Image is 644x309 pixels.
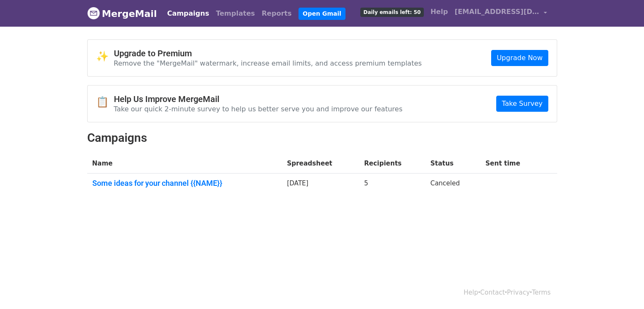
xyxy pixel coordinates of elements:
a: Terms [532,289,550,296]
a: Help [427,3,451,20]
a: Reports [258,5,295,22]
span: ✨ [96,50,114,63]
a: Daily emails left: 50 [357,3,427,20]
a: Templates [213,5,258,22]
h4: Upgrade to Premium [114,48,422,58]
a: Take Survey [496,96,548,112]
a: Open Gmail [299,8,345,20]
p: Take our quick 2-minute survey to help us better serve you and improve our features [114,105,403,113]
th: Spreadsheet [282,154,359,174]
p: Remove the "MergeMail" watermark, increase email limits, and access premium templates [114,59,422,68]
a: Privacy [507,289,530,296]
h2: Campaigns [87,131,557,145]
span: Daily emails left: 50 [360,8,423,17]
th: Status [425,154,480,174]
td: [DATE] [282,174,359,196]
a: [EMAIL_ADDRESS][DOMAIN_NAME] [451,3,550,23]
a: Some ideas for your channel {{NAME}} [92,179,277,188]
img: MergeMail logo [87,7,100,19]
a: Upgrade Now [491,50,548,66]
a: Help [464,289,478,296]
td: 5 [359,174,426,196]
h4: Help Us Improve MergeMail [114,94,403,104]
span: 📋 [96,96,114,108]
a: Campaigns [164,5,213,22]
th: Recipients [359,154,426,174]
a: Contact [480,289,505,296]
span: [EMAIL_ADDRESS][DOMAIN_NAME] [455,7,539,17]
a: MergeMail [87,5,157,22]
th: Name [87,154,282,174]
td: Canceled [425,174,480,196]
th: Sent time [481,154,543,174]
